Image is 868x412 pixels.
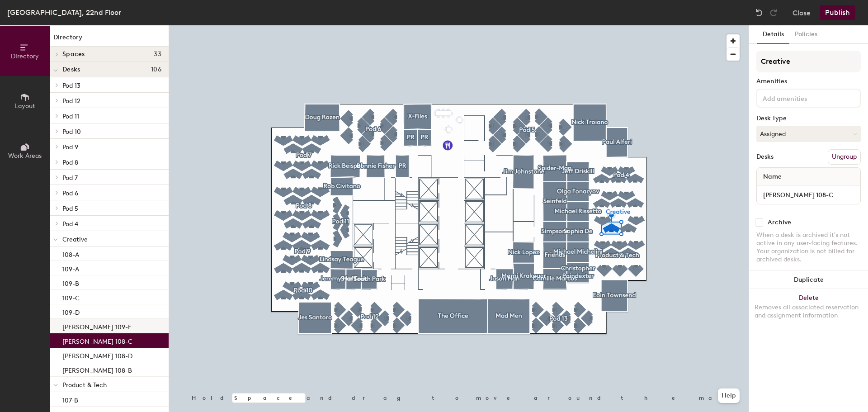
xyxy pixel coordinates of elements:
input: Add amenities [761,92,842,103]
span: Pod 6 [62,189,78,197]
span: 106 [151,66,161,73]
h1: Directory [50,33,169,47]
button: Policies [789,25,823,44]
p: [PERSON_NAME] 109-E [62,321,132,331]
p: 107-B [62,394,78,404]
span: Pod 9 [62,143,78,151]
div: Archive [768,219,791,226]
img: Redo [769,8,778,17]
button: DeleteRemoves all associated reservation and assignment information [749,289,868,329]
img: Undo [755,8,764,17]
span: Pod 11 [62,113,79,120]
span: Work Areas [8,152,42,160]
button: Close [793,5,811,20]
input: Unnamed desk [759,189,859,201]
span: Pod 13 [62,82,80,90]
span: Pod 5 [62,205,78,213]
p: 109-D [62,306,80,317]
span: Name [759,169,786,185]
p: 109-B [62,277,79,288]
p: 109-C [62,292,80,302]
div: Desk Type [756,115,861,122]
span: Spaces [62,51,85,58]
div: [GEOGRAPHIC_DATA], 22nd Floor [7,7,121,18]
span: Pod 4 [62,220,78,228]
p: [PERSON_NAME] 108-B [62,364,132,374]
button: Duplicate [749,271,868,289]
span: Product & Tech [62,381,107,389]
span: 33 [154,51,161,58]
button: Assigned [756,126,861,142]
span: Creative [62,236,88,243]
span: Pod 7 [62,174,78,182]
p: 109-A [62,263,79,273]
span: Layout [15,102,35,110]
div: Removes all associated reservation and assignment information [755,303,863,320]
p: 108-A [62,248,79,259]
span: Pod 12 [62,97,80,105]
span: Pod 10 [62,128,81,136]
p: [PERSON_NAME] 108-D [62,350,132,360]
button: Publish [820,5,855,20]
p: [PERSON_NAME] 108-C [62,335,132,346]
span: Desks [62,66,80,73]
div: When a desk is archived it's not active in any user-facing features. Your organization is not bil... [756,231,861,264]
button: Help [718,388,740,403]
div: Amenities [756,78,861,85]
span: Pod 8 [62,159,78,166]
button: Details [757,25,789,44]
button: Ungroup [828,149,861,165]
span: Directory [11,52,39,60]
div: Desks [756,153,774,161]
